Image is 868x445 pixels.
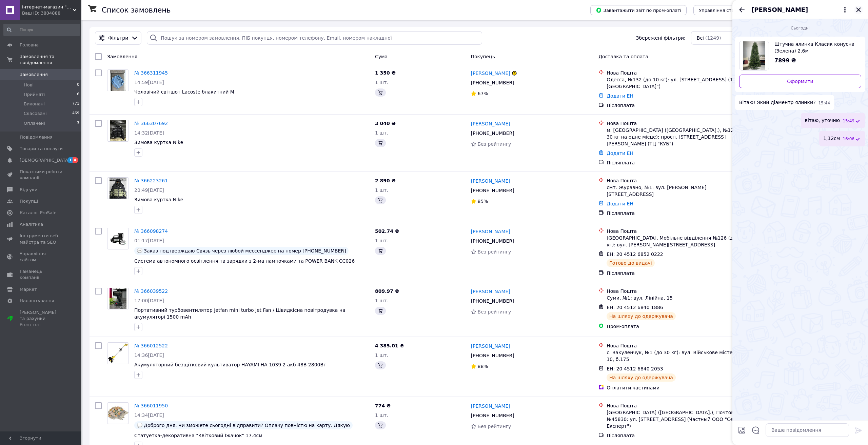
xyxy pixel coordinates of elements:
span: Виконані [24,101,45,107]
span: ЕН: 20 4512 6840 2053 [607,366,663,371]
span: Відгуки [20,187,37,193]
span: Прийняті [24,92,45,98]
span: Скасовані [24,110,47,117]
span: 67% [478,91,488,96]
span: Управління статусами [699,8,751,13]
span: Статуетка-декоративна "Квітковий Їжачок" 17.4см [134,433,262,438]
a: № 366039522 [134,288,168,294]
div: Нова Пошта [607,69,746,76]
span: 4 [73,157,78,163]
button: Завантажити звіт по пром-оплаті [590,5,687,15]
span: 3 040 ₴ [375,121,396,126]
input: Пошук за номером замовлення, ПІБ покупця, номером телефону, Email, номером накладної [147,31,482,45]
span: Cума [375,54,388,59]
a: № 366311945 [134,70,168,76]
div: Пром-оплата [607,323,746,330]
span: 88% [478,364,488,369]
span: Без рейтингу [478,141,511,147]
a: [PERSON_NAME] [471,403,510,409]
div: Післяплата [607,210,746,217]
a: [PERSON_NAME] [471,178,510,184]
span: Зимова куртка Nike [134,140,183,145]
a: Портативний турбовентилятор Jetfan mini turbo jet Fan / Швидкісна повітродувка на акумуляторі 150... [134,307,345,320]
img: Фото товару [110,288,126,309]
button: Закрити [854,6,863,14]
span: ЕН: 20 4512 6840 1886 [607,305,663,310]
div: Післяплата [607,102,746,109]
span: Без рейтингу [478,309,511,315]
a: Фото товару [107,288,129,309]
div: Оплатити частинами [607,384,746,391]
div: Одесса, №132 (до 10 кг): ул. [STREET_ADDRESS] (ТРЦ"[GEOGRAPHIC_DATA]") [607,76,746,90]
span: 774 ₴ [375,403,391,408]
span: Заказ подтверждаю Связь через любой мессенджер на номер [PHONE_NUMBER] [144,248,346,254]
span: Замовлення [107,54,137,59]
img: Фото товару [107,343,129,364]
span: [DEMOGRAPHIC_DATA] [20,157,70,163]
img: Фото товару [107,228,129,249]
span: Замовлення та повідомлення [20,54,81,66]
button: Управління статусами [693,5,756,15]
div: Нова Пошта [607,228,746,235]
a: № 366098274 [134,228,168,234]
span: 15:49 12.10.2025 [843,118,854,124]
span: 809.97 ₴ [375,288,399,294]
a: [PERSON_NAME] [471,70,510,77]
a: [PERSON_NAME] [471,228,510,235]
span: 17:00[DATE] [134,298,164,303]
span: Покупець [471,54,495,59]
span: Показники роботи компанії [20,169,63,181]
div: Післяплата [607,270,746,277]
span: Всі [697,35,704,41]
span: (1249) [705,35,721,41]
span: Інтернет-магазин "Lucky Store" [22,4,73,10]
a: [PERSON_NAME] [471,288,510,295]
span: [PHONE_NUMBER] [471,188,514,193]
div: смт. Журавно, №1: вул. [PERSON_NAME][STREET_ADDRESS] [607,184,746,198]
a: Система автономного освітлення та зарядки з 2-ма лампочками та POWER BANK CC026 [134,258,355,264]
span: Покупці [20,198,38,204]
button: Відкрити шаблони відповідей [751,426,760,434]
span: Аналітика [20,221,43,227]
span: 1 шт. [375,187,388,193]
span: 3 [77,120,79,126]
button: [PERSON_NAME] [751,5,849,14]
a: Чоловічий світшот Lacoste блакитний M [134,89,234,95]
h1: Список замовлень [102,6,171,14]
a: № 366307692 [134,121,168,126]
span: [PERSON_NAME] та рахунки [20,309,63,328]
div: На шляху до одержувача [607,373,676,382]
span: 14:34[DATE] [134,412,164,418]
span: [PHONE_NUMBER] [471,353,514,358]
span: 4 385.01 ₴ [375,343,404,348]
a: Фото товару [107,69,129,91]
span: 01:17[DATE] [134,238,164,243]
span: 1 шт. [375,80,388,85]
span: Фільтри [108,35,128,41]
span: [PHONE_NUMBER] [471,238,514,244]
span: Вітаю! Який діаментр ялинки? [739,99,815,106]
a: Фото товару [107,228,129,249]
div: с. Вакуленчук, №1 (до 30 кг): вул. Військове містечко 10, б.175 [607,349,746,363]
img: Фото товару [107,406,129,420]
span: [PHONE_NUMBER] [471,130,514,136]
span: ЕН: 20 4512 6852 0222 [607,251,663,257]
div: Нова Пошта [607,120,746,127]
span: Товари та послуги [20,146,63,152]
div: Нова Пошта [607,177,746,184]
div: Готово до видачі [607,259,655,267]
span: Доброго дня. Чи зможете сьогодні відправити? Оплачу повністю на карту. Дякую [144,423,350,428]
span: 1 шт. [375,298,388,303]
span: 1 шт. [375,130,388,136]
span: Нові [24,82,34,88]
span: Управління сайтом [20,251,63,263]
img: Фото товару [110,70,126,91]
a: Оформити [739,75,861,88]
a: Зимова куртка Nike [134,197,183,202]
div: м. [GEOGRAPHIC_DATA] ([GEOGRAPHIC_DATA].), №129 (до 30 кг на одне місце): просп. [STREET_ADDRESS]... [607,127,746,147]
span: Замовлення [20,72,48,78]
span: 16:06 12.10.2025 [843,136,854,142]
